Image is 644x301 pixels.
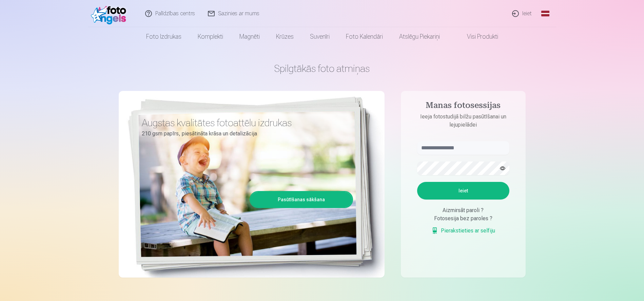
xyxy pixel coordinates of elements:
[391,27,448,46] a: Atslēgu piekariņi
[138,27,190,46] a: Foto izdrukas
[119,62,526,75] h1: Spilgtākās foto atmiņas
[417,206,509,214] div: Aizmirsāt paroli ?
[231,27,268,46] a: Magnēti
[417,182,509,200] button: Ieiet
[410,113,516,129] p: Ieeja fotostudijā bilžu pasūtīšanai un lejupielādei
[338,27,391,46] a: Foto kalendāri
[142,129,348,138] p: 210 gsm papīrs, piesātināta krāsa un detalizācija
[417,214,509,223] div: Fotosesija bez paroles ?
[448,27,506,46] a: Visi produkti
[410,100,516,113] h4: Manas fotosessijas
[142,117,348,129] h3: Augstas kvalitātes fotoattēlu izdrukas
[190,27,231,46] a: Komplekti
[431,227,495,235] a: Pierakstieties ar selfiju
[251,192,352,207] a: Pasūtīšanas sākšana
[268,27,302,46] a: Krūzes
[302,27,338,46] a: Suvenīri
[91,3,130,24] img: /fa1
